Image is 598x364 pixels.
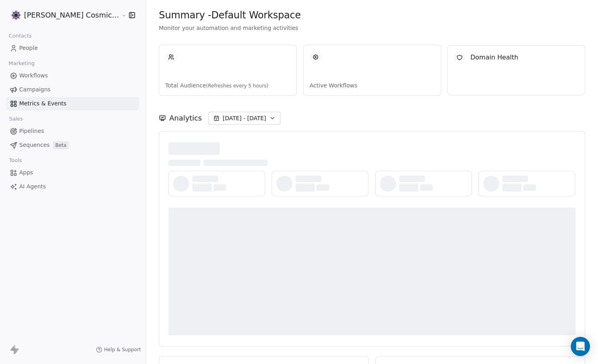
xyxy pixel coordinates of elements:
[19,127,44,135] span: Pipelines
[223,114,266,122] span: [DATE] - [DATE]
[10,8,116,22] button: [PERSON_NAME] Cosmic Academy LLP
[19,182,46,191] span: AI Agents
[104,346,141,353] span: Help & Support
[6,125,139,138] a: Pipelines
[169,113,202,123] span: Analytics
[19,44,38,52] span: People
[6,154,25,166] span: Tools
[11,10,21,20] img: Logo_Properly_Aligned.png
[470,53,518,62] span: Domain Health
[6,166,139,179] a: Apps
[53,141,69,149] span: Beta
[19,85,50,94] span: Campaigns
[6,42,139,55] a: People
[6,83,139,96] a: Campaigns
[208,112,281,125] button: [DATE] - [DATE]
[165,81,290,89] span: Total Audience
[5,57,38,69] span: Marketing
[571,337,590,356] div: Open Intercom Messenger
[19,168,33,177] span: Apps
[6,113,26,125] span: Sales
[6,69,139,82] a: Workflows
[206,83,269,89] span: (Refreshes every 5 hours)
[19,141,50,149] span: Sequences
[159,9,301,21] span: Summary - Default Workspace
[159,24,585,32] span: Monitor your automation and marketing activities
[310,81,435,89] span: Active Workflows
[24,10,120,20] span: [PERSON_NAME] Cosmic Academy LLP
[6,180,139,193] a: AI Agents
[19,99,66,108] span: Metrics & Events
[96,346,141,353] a: Help & Support
[6,97,139,110] a: Metrics & Events
[5,30,35,42] span: Contacts
[19,71,48,80] span: Workflows
[6,138,139,152] a: SequencesBeta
